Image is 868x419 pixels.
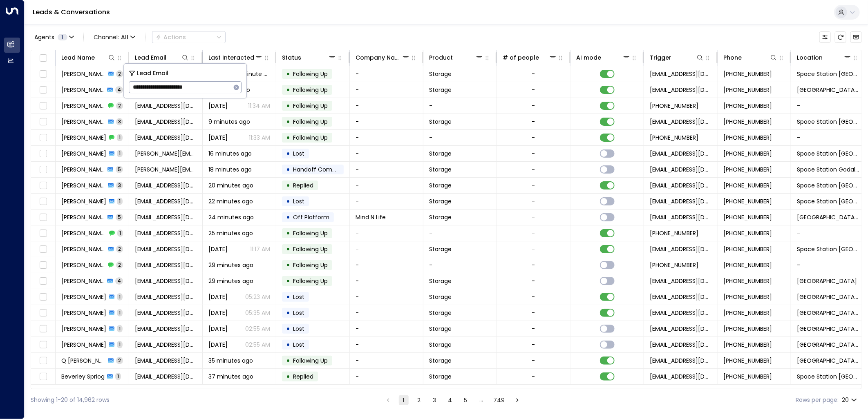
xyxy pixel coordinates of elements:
div: • [286,226,290,240]
td: - [350,194,423,209]
span: All [121,34,128,40]
span: Lost [293,341,304,349]
div: - [532,181,535,189]
span: Off Platform [293,213,329,221]
div: • [286,178,290,192]
span: leads@space-station.co.uk [650,341,711,349]
span: +447539594177 [723,245,772,253]
span: Storage [429,245,452,253]
td: - [350,114,423,129]
span: Following Up [293,229,328,237]
span: Q Zaidi [61,357,105,365]
span: Space Station Castle Bromwich [797,293,859,301]
span: Qingyang Wang [61,181,105,189]
span: leads@space-station.co.uk [650,277,711,285]
button: Channel:All [90,31,139,43]
div: • [286,194,290,208]
span: Following Up [293,245,328,253]
div: 20 [842,394,859,406]
span: +447529802023 [723,181,772,189]
span: Lost [293,293,304,301]
span: Sep 24, 2025 [208,341,228,349]
div: Status [282,53,301,62]
div: AI mode [576,53,601,62]
div: - [532,277,535,285]
span: Katie Baldock [61,134,106,142]
span: Following Up [293,357,328,365]
span: +447947514125 [723,197,772,205]
span: Sep 28, 2025 [208,293,228,301]
span: +447450921680 [723,102,772,110]
div: • [286,290,290,304]
span: Space Station Hall Green [797,277,857,285]
span: Oct 04, 2025 [208,102,228,110]
div: # of people [503,53,557,62]
div: - [532,309,535,317]
span: leads@space-station.co.uk [650,357,711,365]
span: Taylor Page [61,86,105,94]
span: Agents [34,34,54,40]
span: 35 minutes ago [208,357,253,365]
span: +447450921680 [723,86,772,94]
button: Go to page 749 [492,395,507,405]
span: Lost [293,149,304,158]
span: 1 [117,309,123,316]
td: - [423,98,497,114]
span: Storage [429,197,452,205]
p: 02:55 AM [245,325,270,333]
div: Status [282,53,336,62]
span: Storage [429,293,452,301]
span: 22 minutes ago [208,197,253,205]
span: Following Up [293,70,328,78]
div: AI mode [576,53,631,62]
span: +447852798549 [723,134,772,142]
span: 2 [116,70,123,77]
td: - [350,241,423,257]
span: aelmarini@outlook.com [135,229,197,237]
div: Trigger [650,53,671,62]
span: qjzaifu@gmail.com [135,357,197,365]
span: Lost [293,197,304,205]
span: 2 [116,261,123,268]
span: Joel Moseley [61,165,105,174]
span: katie.baldock91@hotmail.co.uk [135,134,197,142]
div: Product [429,53,453,62]
span: +447828108577 [723,165,772,174]
div: • [286,242,290,256]
span: Storage [429,165,452,174]
div: • [286,258,290,272]
span: Toggle select row [38,117,48,127]
span: Space Station Kilburn [797,213,859,221]
span: Sep 26, 2025 [208,309,228,317]
div: Company Name [356,53,410,62]
div: • [286,99,290,113]
span: Space Station Shrewsbury [797,86,859,94]
p: 11:33 AM [249,134,270,142]
span: +441211111111 [723,341,772,349]
div: • [286,306,290,320]
div: • [286,210,290,224]
span: Toggle select all [38,53,48,63]
span: 3 [116,118,123,125]
div: • [286,83,290,97]
span: Space Station Castle Bromwich [797,341,859,349]
span: leads@space-station.co.uk [650,181,711,189]
span: Sarah Nettleton [61,70,105,78]
span: +441211111111 [723,277,772,285]
td: - [423,225,497,241]
td: - [791,98,865,114]
div: Lead Email [135,53,166,62]
div: Last Interacted [208,53,254,62]
div: Location [797,53,852,62]
td: - [791,225,865,241]
div: - [532,213,535,221]
span: Toggle select row [38,69,48,79]
span: Sep 24, 2025 [208,325,228,333]
div: - [532,341,535,349]
span: 1 [117,198,123,205]
span: +447706054844 [723,213,772,221]
span: Amina El-Marini [61,245,105,253]
button: Go to page 4 [445,395,455,405]
button: Actions [152,31,226,43]
span: 29 minutes ago [208,277,253,285]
